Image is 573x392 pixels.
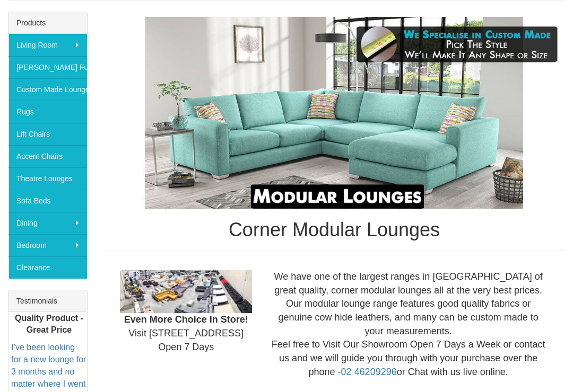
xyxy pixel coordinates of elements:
[8,212,87,234] a: Dining
[103,17,565,209] img: Corner Modular Lounges
[8,12,87,34] div: Products
[8,290,87,312] div: Testimonials
[8,256,87,279] a: Clearance
[120,270,252,314] img: Showroom
[8,101,87,123] a: Rugs
[8,167,87,190] a: Theatre Lounges
[8,123,87,145] a: Lift Chairs
[341,367,397,377] a: 02 46209296
[8,78,87,101] a: Custom Made Lounges
[112,270,260,354] div: Visit [STREET_ADDRESS] Open 7 Days
[15,313,83,334] b: Quality Product - Great Price
[8,234,87,256] a: Bedroom
[8,56,87,78] a: [PERSON_NAME] Furniture
[8,145,87,167] a: Accent Chairs
[260,270,557,379] div: We have one of the largest ranges in [GEOGRAPHIC_DATA] of great quality, corner modular lounges a...
[8,190,87,212] a: Sofa Beds
[124,314,248,325] b: Even More Choice In Store!
[103,219,565,240] h1: Corner Modular Lounges
[8,34,87,56] a: Living Room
